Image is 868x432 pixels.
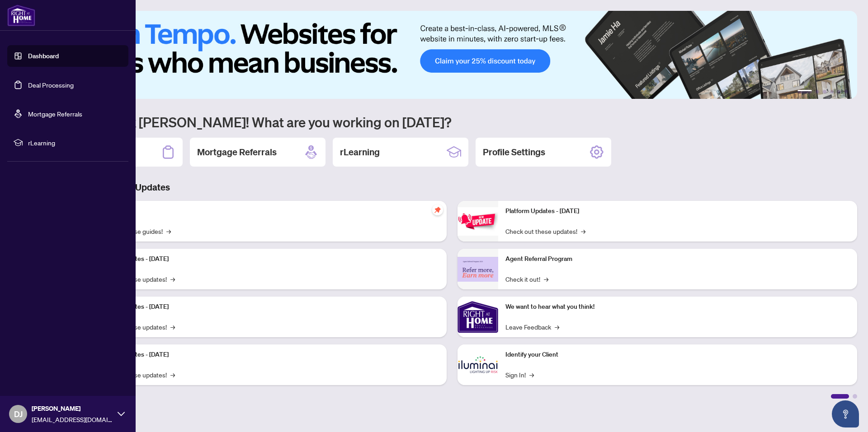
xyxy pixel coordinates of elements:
[47,181,857,194] h3: Brokerage & Industry Updates
[505,370,534,380] a: Sign In!→
[32,414,113,424] span: [EMAIL_ADDRESS][DOMAIN_NAME]
[505,206,850,216] p: Platform Updates - [DATE]
[458,344,498,385] img: Identify your Client
[483,146,545,158] h2: Profile Settings
[340,146,380,158] h2: rLearning
[844,90,848,93] button: 6
[816,90,819,93] button: 2
[544,274,548,284] span: →
[830,90,834,93] button: 4
[170,370,175,380] span: →
[458,207,498,236] img: Platform Updates - June 23, 2025
[28,52,59,60] a: Dashboard
[95,254,439,264] p: Platform Updates - [DATE]
[197,146,277,158] h2: Mortgage Referrals
[28,138,122,148] span: rLearning
[555,322,559,332] span: →
[505,274,548,284] a: Check it out!→
[505,302,850,312] p: We want to hear what you think!
[505,254,850,264] p: Agent Referral Program
[581,226,585,236] span: →
[28,110,82,118] a: Mortgage Referrals
[832,400,859,427] button: Open asap
[823,90,826,93] button: 3
[32,404,113,413] span: [PERSON_NAME]
[47,11,857,99] img: Slide 0
[28,81,74,89] a: Deal Processing
[47,113,857,130] h1: Welcome back [PERSON_NAME]! What are you working on [DATE]?
[166,226,171,236] span: →
[505,350,850,360] p: Identify your Client
[458,297,498,337] img: We want to hear what you think!
[505,226,585,236] a: Check out these updates!→
[458,257,498,282] img: Agent Referral Program
[432,204,443,215] span: pushpin
[14,408,23,420] span: DJ
[7,5,35,26] img: logo
[837,90,841,93] button: 5
[505,322,559,332] a: Leave Feedback→
[95,206,439,216] p: Self-Help
[170,274,175,284] span: →
[797,90,812,93] button: 1
[95,350,439,360] p: Platform Updates - [DATE]
[170,322,175,332] span: →
[529,370,534,380] span: →
[95,302,439,312] p: Platform Updates - [DATE]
